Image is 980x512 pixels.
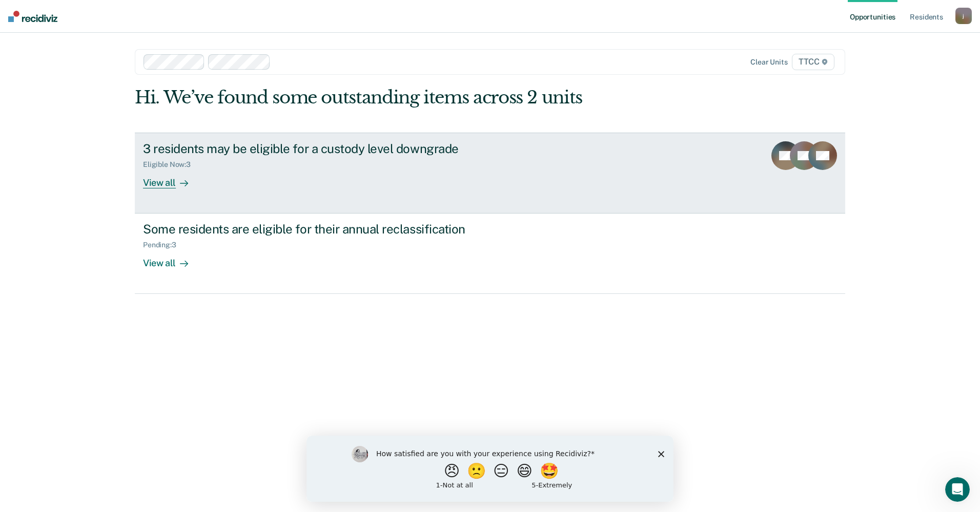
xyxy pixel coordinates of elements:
span: TTCC [792,54,834,70]
div: Pending : 3 [143,241,185,249]
a: Some residents are eligible for their annual reclassificationPending:3View all [135,214,845,294]
div: Some residents are eligible for their annual reclassification [143,222,503,237]
iframe: Survey by Kim from Recidiviz [307,436,673,502]
div: View all [143,249,200,269]
div: Clear units [750,58,788,67]
div: Hi. We’ve found some outstanding items across 2 units [135,87,703,108]
img: Recidiviz [8,11,57,22]
button: j [955,8,972,24]
a: 3 residents may be eligible for a custody level downgradeEligible Now:3View all [135,133,845,214]
div: View all [143,168,200,188]
div: 3 residents may be eligible for a custody level downgrade [143,141,503,156]
iframe: Intercom live chat [945,477,970,502]
div: Eligible Now : 3 [143,160,199,169]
